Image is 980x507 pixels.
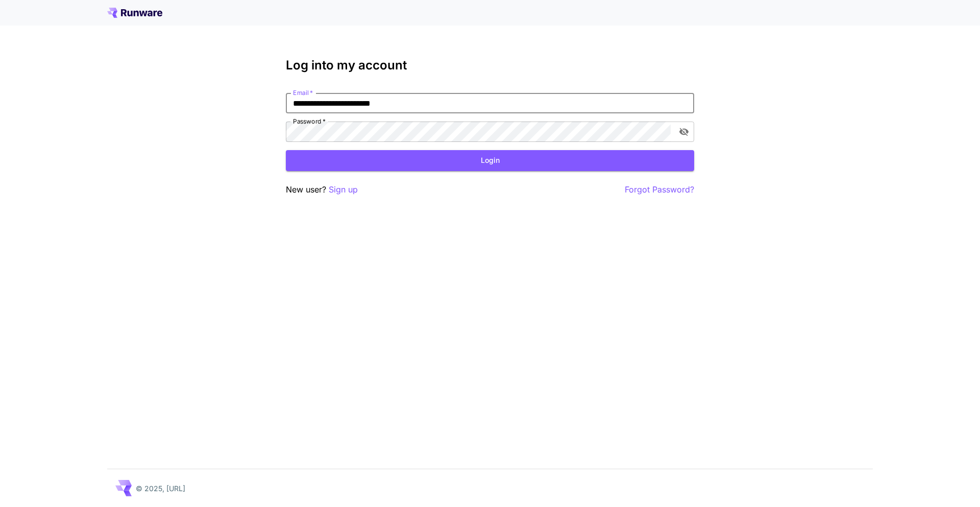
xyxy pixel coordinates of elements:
button: Sign up [329,183,358,196]
p: New user? [286,183,358,196]
h3: Log into my account [286,58,694,73]
label: Email [293,88,313,97]
button: toggle password visibility [675,123,693,141]
button: Login [286,150,694,171]
button: Forgot Password? [625,183,694,196]
p: © 2025, [URL] [136,483,185,494]
label: Password [293,117,326,126]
